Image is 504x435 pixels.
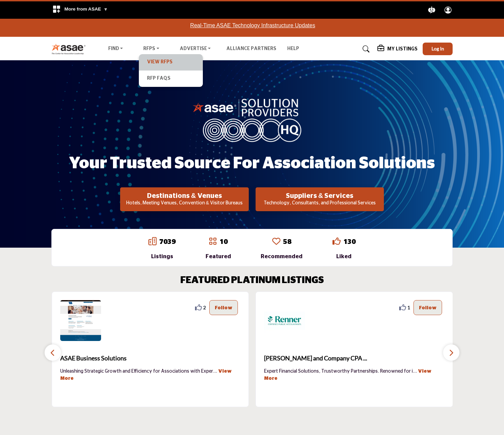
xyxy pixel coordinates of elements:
span: [PERSON_NAME] and Company CPA ... [264,354,444,363]
span: ... [213,369,217,374]
p: Expert Financial Solutions, Trustworthy Partnerships. Renowned for i [264,368,444,382]
button: Follow [413,300,442,315]
a: Find [103,44,128,54]
a: 58 [283,238,291,245]
p: Hotels, Meeting Venues, Convention & Visitor Bureaus [122,200,246,207]
a: 7039 [159,238,176,245]
img: ASAE Business Solutions [60,300,101,341]
button: Follow [209,300,238,315]
p: Follow [419,304,437,311]
div: Recommended [261,252,303,261]
div: Liked [332,252,356,261]
p: Follow [215,304,232,311]
div: Listings [148,252,176,261]
span: Log In [432,46,444,51]
h1: Your Trusted Source for Association Solutions [69,153,435,174]
a: RFPs [139,44,164,54]
a: 130 [343,238,356,245]
button: Destinations & Venues Hotels, Meeting Venues, Convention & Visitor Bureaus [120,187,248,211]
div: My Listings [377,45,418,53]
h2: Destinations & Venues [122,192,246,200]
i: Go to Liked [332,237,341,245]
a: 10 [220,238,228,245]
a: Alliance Partners [226,46,276,51]
h2: Suppliers & Services [258,192,382,200]
a: RFP FAQs [142,74,199,83]
a: Real-Time ASAE Technology Infrastructure Updates [190,22,315,28]
h5: My Listings [387,46,418,52]
img: image [193,97,312,142]
span: 2 [203,304,206,311]
a: Advertise [175,44,216,54]
b: Renner and Company CPA PC [264,349,444,368]
img: Renner and Company CPA PC [264,300,305,341]
a: Go to Featured [209,237,217,247]
p: Technology, Consultants, and Professional Services [258,200,382,207]
p: Unleashing Strategic Growth and Efficiency for Associations with Exper [60,368,241,382]
button: Suppliers & Services Technology, Consultants, and Professional Services [256,187,384,211]
span: More from ASAE [64,6,108,12]
span: 1 [407,304,410,311]
a: [PERSON_NAME] and Company CPA ... [264,349,444,368]
a: Help [287,46,299,51]
a: View RFPs [142,58,199,67]
span: ... [413,369,417,374]
a: Search [356,44,374,55]
span: ASAE Business Solutions [60,354,241,363]
a: Go to Recommended [272,237,280,247]
a: ASAE Business Solutions [60,349,241,368]
img: Site Logo [51,43,89,55]
div: Featured [206,252,231,261]
h2: FEATURED PLATINUM LISTINGS [180,275,324,286]
div: More from ASAE [48,1,112,19]
button: Log In [423,43,453,55]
